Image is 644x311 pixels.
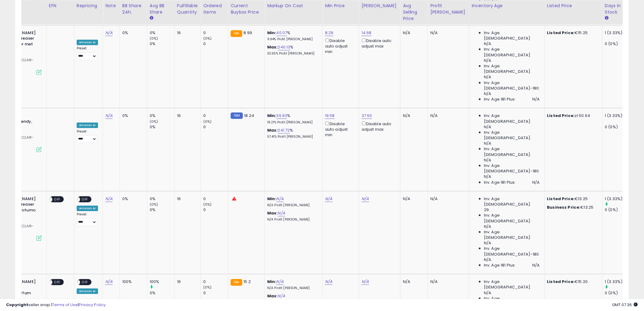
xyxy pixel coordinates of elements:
[484,30,540,41] span: Inv. Age [DEMOGRAPHIC_DATA]:
[203,119,212,124] small: (0%)
[547,204,581,210] b: Business Price:
[484,279,540,290] span: Inv. Age [DEMOGRAPHIC_DATA]:
[276,196,284,202] a: N/A
[430,196,464,202] div: N/A
[484,213,540,224] span: Inv. Age [DEMOGRAPHIC_DATA]:
[267,217,318,222] p: N/A Profit [PERSON_NAME]
[231,2,262,15] div: Current Buybox Price
[77,46,98,60] div: Preset:
[77,288,98,294] div: Amazon AI
[267,113,318,124] div: %
[6,302,106,308] div: seller snap | |
[403,196,423,202] div: N/A
[203,36,212,41] small: (0%)
[484,180,516,185] span: Inv. Age 181 Plus:
[547,2,600,9] div: Listed Price
[276,279,284,285] a: N/A
[325,37,354,55] div: Disable auto adjust min
[484,240,491,246] span: N/A
[267,128,318,139] div: %
[532,180,540,185] span: N/A
[547,205,598,210] div: €13.25
[430,279,464,284] div: N/A
[122,113,142,118] div: 0%
[6,302,28,308] strong: Copyright
[403,2,425,21] div: Avg Selling Price
[325,196,332,202] a: N/A
[150,41,174,47] div: 0%
[150,279,174,284] div: 100%
[278,44,290,50] a: 240.13
[177,113,196,118] div: 16
[105,279,113,285] a: N/A
[430,30,464,36] div: N/A
[278,127,290,133] a: 241.72
[547,196,575,202] b: Listed Price:
[122,30,142,36] div: 0%
[605,41,630,47] div: 0 (0%)
[150,196,174,202] div: 0%
[484,63,540,74] span: Inv. Age [DEMOGRAPHIC_DATA]:
[77,40,98,45] div: Amazon AI
[231,279,242,286] small: FBA
[150,113,174,118] div: 0%
[484,246,540,257] span: Inv. Age [DEMOGRAPHIC_DATA]-180:
[484,174,491,179] span: N/A
[278,293,285,299] a: N/A
[484,229,540,240] span: Inv. Age [DEMOGRAPHIC_DATA]:
[547,113,598,118] div: zł 50.64
[484,58,491,63] span: N/A
[77,129,98,143] div: Preset:
[52,196,62,202] span: OFF
[122,196,142,202] div: 0%
[484,97,516,102] span: Inv. Age 181 Plus:
[231,30,242,37] small: FBA
[244,30,252,36] span: 8.99
[267,135,318,139] p: 57.41% Profit [PERSON_NAME]
[267,51,318,56] p: 33.65% Profit [PERSON_NAME]
[150,15,153,20] small: Avg BB Share.
[267,196,276,202] b: Min:
[484,207,489,213] span: 29
[150,202,158,207] small: (0%)
[484,146,540,157] span: Inv. Age [DEMOGRAPHIC_DATA]:
[267,44,318,56] div: %
[267,127,278,133] b: Max:
[177,30,196,36] div: 16
[203,113,228,118] div: 0
[150,36,158,41] small: (0%)
[605,207,630,213] div: 0 (0%)
[430,2,467,15] div: Profit [PERSON_NAME]
[105,196,113,202] a: N/A
[203,202,212,207] small: (0%)
[49,2,72,9] div: EFN
[605,113,630,118] div: 1 (3.33%)
[203,285,212,290] small: (0%)
[484,224,491,229] span: N/A
[532,97,540,102] span: N/A
[362,2,398,9] div: [PERSON_NAME]
[203,279,228,284] div: 0
[362,30,372,36] a: 14.68
[484,141,491,146] span: N/A
[484,74,491,80] span: N/A
[267,30,318,41] div: %
[77,122,98,128] div: Amazon AI
[403,30,423,36] div: N/A
[177,196,196,202] div: 16
[532,263,540,268] span: N/A
[79,302,106,308] a: Privacy Policy
[203,207,228,213] div: 0
[325,2,356,9] div: Min Price
[484,196,540,207] span: Inv. Age [DEMOGRAPHIC_DATA]:
[105,2,117,9] div: Note
[203,290,228,296] div: 0
[267,279,276,284] b: Min:
[484,157,491,163] span: N/A
[430,113,464,118] div: N/A
[80,280,90,285] span: OFF
[484,130,540,141] span: Inv. Age [DEMOGRAPHIC_DATA]:
[484,290,491,296] span: N/A
[267,30,276,36] b: Min:
[177,2,198,15] div: Fulfillable Quantity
